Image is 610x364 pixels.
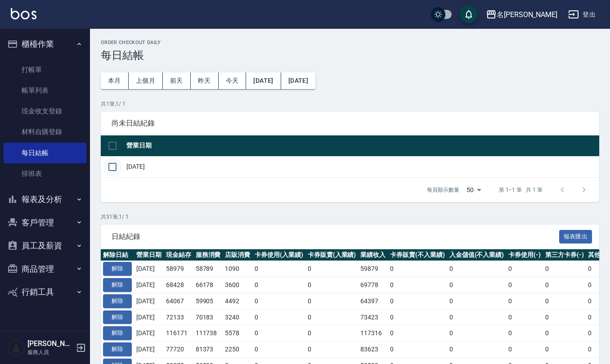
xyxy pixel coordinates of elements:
[4,163,86,184] a: 排班表
[4,59,86,80] a: 打帳單
[252,249,305,261] th: 卡券使用(入業績)
[543,342,586,358] td: 0
[191,72,219,89] button: 昨天
[223,325,252,342] td: 5578
[129,72,163,89] button: 上個月
[101,49,599,62] h3: 每日結帳
[252,293,305,309] td: 0
[223,293,252,309] td: 4492
[447,342,507,358] td: 0
[223,342,252,358] td: 2250
[506,342,543,358] td: 0
[163,72,191,89] button: 前天
[134,261,164,277] td: [DATE]
[101,100,599,108] p: 共 1 筆, 1 / 1
[103,326,132,340] button: 解除
[543,325,586,342] td: 0
[358,325,388,342] td: 117316
[193,277,223,293] td: 66178
[252,325,305,342] td: 0
[103,278,132,292] button: 解除
[164,261,193,277] td: 58979
[463,178,484,202] div: 50
[134,342,164,358] td: [DATE]
[223,309,252,325] td: 3240
[388,309,447,325] td: 0
[134,309,164,325] td: [DATE]
[124,135,599,157] th: 營業日期
[193,261,223,277] td: 58789
[559,232,592,240] a: 報表匯出
[134,325,164,342] td: [DATE]
[358,277,388,293] td: 69778
[4,80,86,101] a: 帳單列表
[447,293,507,309] td: 0
[506,261,543,277] td: 0
[27,339,73,348] h5: [PERSON_NAME]
[112,232,559,241] span: 日結紀錄
[506,325,543,342] td: 0
[112,119,588,128] span: 尚未日結紀錄
[447,309,507,325] td: 0
[543,261,586,277] td: 0
[447,277,507,293] td: 0
[4,143,86,163] a: 每日結帳
[4,101,86,121] a: 現金收支登錄
[559,230,592,244] button: 報表匯出
[101,213,599,221] p: 共 31 筆, 1 / 1
[164,293,193,309] td: 64067
[223,249,252,261] th: 店販消費
[103,310,132,324] button: 解除
[388,325,447,342] td: 0
[281,72,315,89] button: [DATE]
[4,32,86,56] button: 櫃檯作業
[193,342,223,358] td: 81373
[164,277,193,293] td: 68428
[358,309,388,325] td: 73423
[7,339,25,357] img: Person
[543,249,586,261] th: 第三方卡券(-)
[193,293,223,309] td: 59905
[252,277,305,293] td: 0
[223,277,252,293] td: 3600
[252,261,305,277] td: 0
[543,293,586,309] td: 0
[193,325,223,342] td: 111738
[252,309,305,325] td: 0
[460,5,478,23] button: save
[4,234,86,257] button: 員工及薪資
[193,249,223,261] th: 服務消費
[11,8,36,19] img: Logo
[103,262,132,276] button: 解除
[497,9,557,20] div: 名[PERSON_NAME]
[388,249,447,261] th: 卡券販賣(不入業績)
[124,156,599,177] td: [DATE]
[358,261,388,277] td: 59879
[101,40,599,45] h2: Order checkout daily
[427,186,459,194] p: 每頁顯示數量
[4,280,86,304] button: 行銷工具
[543,277,586,293] td: 0
[223,261,252,277] td: 1090
[506,249,543,261] th: 卡券使用(-)
[447,261,507,277] td: 0
[4,188,86,211] button: 報表及分析
[388,342,447,358] td: 0
[388,261,447,277] td: 0
[506,277,543,293] td: 0
[134,293,164,309] td: [DATE]
[305,261,359,277] td: 0
[305,249,359,261] th: 卡券販賣(入業績)
[305,277,359,293] td: 0
[447,325,507,342] td: 0
[305,325,359,342] td: 0
[164,342,193,358] td: 77720
[134,249,164,261] th: 營業日期
[506,293,543,309] td: 0
[164,249,193,261] th: 現金結存
[193,309,223,325] td: 70183
[305,309,359,325] td: 0
[388,293,447,309] td: 0
[305,293,359,309] td: 0
[565,6,599,23] button: 登出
